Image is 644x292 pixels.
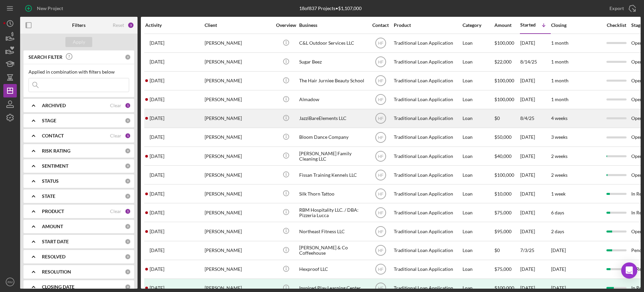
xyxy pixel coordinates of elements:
[73,37,85,47] div: Apply
[494,260,520,278] div: $75,000
[42,209,64,214] b: PRODUCT
[150,97,164,102] time: 2025-08-07 04:16
[520,185,550,203] div: [DATE]
[463,128,494,146] div: Loan
[551,96,569,102] time: 1 month
[150,40,164,46] time: 2025-08-18 15:33
[494,34,520,52] div: $100,000
[520,22,536,28] div: Started
[273,23,299,28] div: Overview
[494,147,520,165] div: $40,000
[520,166,550,184] div: [DATE]
[463,242,494,259] div: Loan
[394,260,461,278] div: Traditional Loan Application
[551,266,566,272] time: [DATE]
[394,128,461,146] div: Traditional Loan Application
[378,154,383,159] text: HF
[42,118,56,123] b: STAGE
[150,229,164,234] time: 2025-08-19 16:15
[368,23,393,28] div: Contact
[3,275,17,289] button: RM
[299,6,362,11] div: 18 of 837 Projects • $1,107,000
[42,103,66,108] b: ARCHIVED
[205,166,272,184] div: [PERSON_NAME]
[299,204,366,221] div: RBM Hospitality LLC. / DBA: Pizzeria Lucca
[394,110,461,127] div: Traditional Loan Application
[205,23,272,28] div: Client
[463,110,494,127] div: Loan
[42,148,70,154] b: RISK RATING
[394,23,461,28] div: Product
[494,222,520,240] div: $95,000
[125,208,131,214] div: 1
[378,97,383,102] text: HF
[494,53,520,71] div: $22,000
[125,148,131,154] div: 0
[551,78,569,83] time: 1 month
[551,40,569,46] time: 1 month
[520,53,550,71] div: 8/14/25
[65,37,92,47] button: Apply
[394,204,461,221] div: Traditional Loan Application
[378,210,383,215] text: HF
[551,59,569,65] time: 1 month
[42,133,64,138] b: CONTACT
[394,147,461,165] div: Traditional Loan Application
[378,192,383,196] text: HF
[205,147,272,165] div: [PERSON_NAME]
[551,210,564,215] time: 6 days
[520,204,550,221] div: [DATE]
[205,260,272,278] div: [PERSON_NAME]
[8,280,13,284] text: RM
[494,91,520,109] div: $100,000
[520,34,550,52] div: [DATE]
[378,248,383,253] text: HF
[125,254,131,260] div: 0
[602,23,631,28] div: Checklist
[42,224,63,229] b: AMOUNT
[110,209,121,214] div: Clear
[125,118,131,124] div: 0
[299,23,366,28] div: Business
[551,228,564,234] time: 2 days
[299,185,366,203] div: Silk Thorn Tattoo
[520,147,550,165] div: [DATE]
[29,54,62,60] b: SEARCH FILTER
[494,185,520,203] div: $10,000
[125,284,131,290] div: 0
[37,2,63,15] div: New Project
[378,286,383,291] text: HF
[72,23,86,28] b: Filters
[463,222,494,240] div: Loan
[150,78,164,83] time: 2025-08-19 00:13
[205,222,272,240] div: [PERSON_NAME]
[494,72,520,90] div: $100,000
[205,242,272,259] div: [PERSON_NAME]
[205,34,272,52] div: [PERSON_NAME]
[378,60,383,65] text: HF
[299,72,366,90] div: The Hair Jurniee Beauty School
[150,266,164,272] time: 2025-08-19 20:52
[150,59,164,65] time: 2025-08-14 14:14
[125,269,131,275] div: 0
[20,2,70,15] button: New Project
[603,2,641,15] button: Export
[205,204,272,221] div: [PERSON_NAME]
[621,262,637,279] div: Open Intercom Messenger
[378,267,383,272] text: HF
[463,34,494,52] div: Loan
[463,72,494,90] div: Loan
[42,269,71,275] b: RESOLUTION
[125,178,131,184] div: 0
[145,23,204,28] div: Activity
[551,285,566,291] div: [DATE]
[378,230,383,234] text: HF
[463,23,494,28] div: Category
[150,248,164,253] time: 2025-07-15 19:02
[394,166,461,184] div: Traditional Loan Application
[520,128,550,146] div: [DATE]
[463,204,494,221] div: Loan
[494,128,520,146] div: $50,000
[150,116,164,121] time: 2025-08-04 17:46
[494,204,520,221] div: $75,000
